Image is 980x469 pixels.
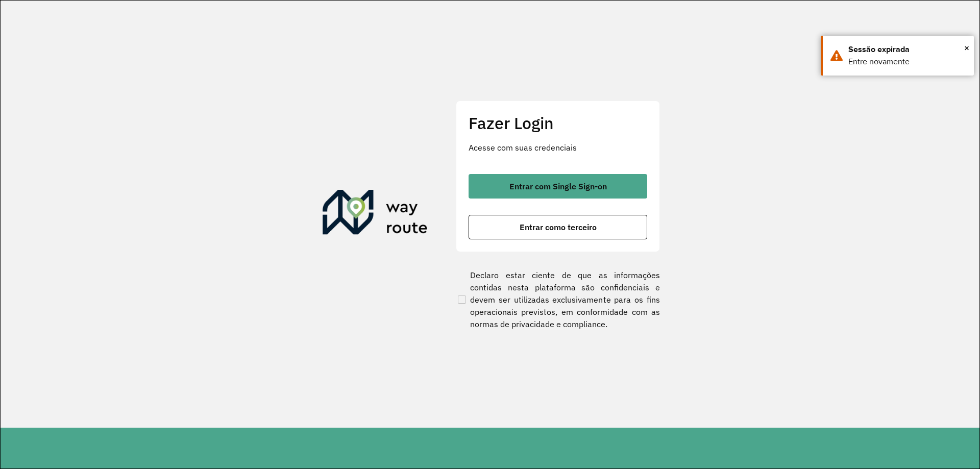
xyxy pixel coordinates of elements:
label: Declaro estar ciente de que as informações contidas nesta plataforma são confidenciais e devem se... [456,269,660,330]
button: button [469,215,647,239]
p: Acesse com suas credenciais [469,141,647,154]
span: Entrar com Single Sign-on [509,182,607,190]
button: button [469,174,647,199]
h2: Fazer Login [469,113,647,133]
span: × [964,40,969,56]
button: Close [964,40,969,56]
img: Roteirizador AmbevTech [323,190,428,239]
div: Sessão expirada [848,43,966,56]
span: Entrar como terceiro [520,223,597,231]
div: Entre novamente [848,56,966,68]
